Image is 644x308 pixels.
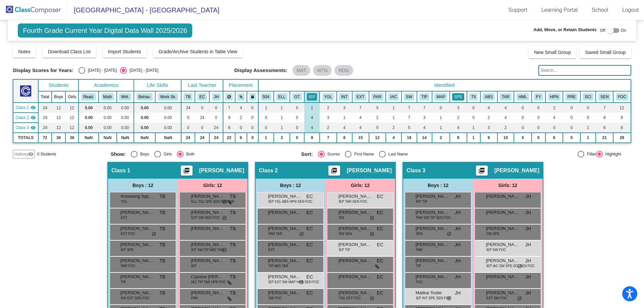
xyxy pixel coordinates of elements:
[352,151,374,157] div: First Name
[183,93,193,101] button: TB
[401,91,417,103] th: Social Work
[401,113,417,123] td: 7
[78,133,98,143] td: NaN
[432,103,450,113] td: 0
[337,91,352,103] th: Introvert
[352,133,369,143] td: 15
[195,103,209,113] td: 0
[545,91,563,103] th: High parent needs
[31,105,36,110] mat-icon: visibility
[386,103,401,113] td: 1
[613,123,631,133] td: 8
[290,113,304,123] td: 0
[195,133,209,143] td: 24
[450,123,467,133] td: 4
[514,91,531,103] th: Homeless
[320,133,337,143] td: 7
[155,103,181,113] td: 0.00
[138,151,149,157] div: Boys
[261,93,271,101] button: 504
[419,93,429,101] button: TIP
[99,133,117,143] td: NaN
[183,151,195,157] div: Both
[566,93,578,101] button: PRE
[563,133,580,143] td: 0
[117,133,134,143] td: NaN
[596,123,613,133] td: 6
[274,103,290,113] td: 1
[369,113,386,123] td: 2
[117,123,134,133] td: 0.00
[209,113,223,123] td: 0
[178,179,248,192] div: Girls: 12
[103,46,147,58] button: Import Students
[304,91,320,103] th: Resource IEP
[401,123,417,133] td: 5
[307,93,317,101] button: IEP
[322,93,334,101] button: YGL
[78,123,98,133] td: 0.00
[580,91,596,103] th: Self-care issues
[38,103,52,113] td: 24
[274,133,290,143] td: 3
[613,133,631,143] td: 29
[274,113,290,123] td: 1
[161,151,172,157] div: Girls
[339,93,350,101] button: INT
[223,113,235,123] td: 9
[417,91,432,103] th: Targeted Intervention Program
[467,113,480,123] td: 0
[337,113,352,123] td: 1
[292,65,310,76] mat-chip: MAT
[586,5,613,15] a: School
[134,123,155,133] td: 0.00
[532,133,546,143] td: 0
[497,91,514,103] th: Chronic tardies
[467,133,480,143] td: 1
[153,46,243,58] button: Grade/Archive Students in Table View
[514,123,531,133] td: 0
[514,113,531,123] td: 0
[120,193,154,200] span: Anouvong Syphanthong
[235,133,247,143] td: 6
[65,91,78,103] th: Girls
[580,46,631,58] button: Saved Small Group
[600,27,605,34] span: Off
[616,93,628,101] button: FOC
[494,167,539,174] span: [PERSON_NAME]
[290,91,304,103] th: Gifted and Talented
[199,167,244,174] span: [PERSON_NAME]
[223,79,258,91] th: Placement
[258,79,631,91] th: Identified
[155,133,181,143] td: NaN
[450,113,467,123] td: 2
[480,103,497,113] td: 4
[195,91,209,103] th: Emily Cudahy
[467,91,480,103] th: Tier 3 with Resource
[223,123,235,133] td: 6
[455,193,461,200] span: JH
[476,166,488,176] button: Print Students Details
[598,93,610,101] button: SEN
[337,133,352,143] td: 8
[545,123,563,133] td: 0
[386,123,401,133] td: 2
[377,193,383,200] span: EC
[603,151,621,157] div: Highlight
[386,113,401,123] td: 1
[15,115,29,121] span: Class 2
[416,193,449,200] span: [PERSON_NAME]
[371,93,383,101] button: PAR
[337,103,352,113] td: 3
[38,113,52,123] td: 24
[432,133,450,143] td: 2
[181,166,193,176] button: Print Students Details
[497,133,514,143] td: 10
[386,151,408,157] div: Last Name
[517,93,529,101] button: HML
[534,93,543,101] button: FY
[117,103,134,113] td: 0.00
[134,133,155,143] td: NaN
[247,123,258,133] td: 0
[580,113,596,123] td: 0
